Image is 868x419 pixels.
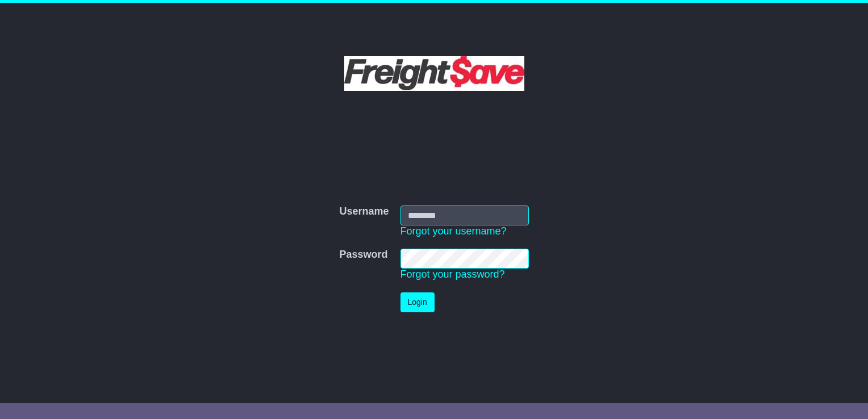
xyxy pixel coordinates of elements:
[344,56,524,91] img: Freight Save
[400,269,505,280] a: Forgot your password?
[339,249,387,261] label: Password
[339,206,389,218] label: Username
[400,225,507,237] a: Forgot your username?
[400,292,435,312] button: Login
